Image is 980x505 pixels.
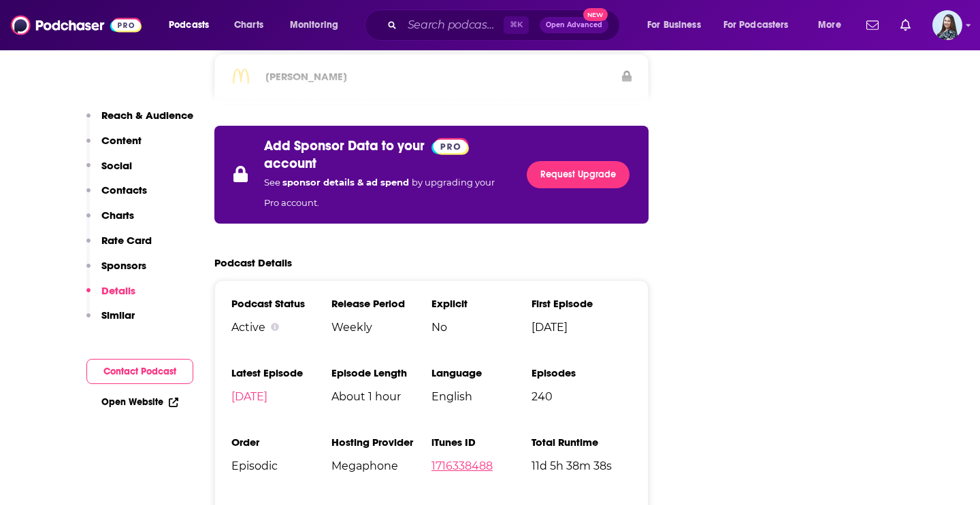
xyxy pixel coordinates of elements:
p: Charts [101,209,134,222]
button: Charts [86,209,134,234]
span: [DATE] [532,321,632,334]
p: Social [101,159,132,172]
a: Open Website [101,396,178,408]
h3: Podcast Status [231,297,331,310]
button: Show profile menu [932,10,962,40]
span: For Business [647,16,701,35]
img: Podchaser - Follow, Share and Rate Podcasts [11,12,142,38]
h3: Release Period [331,297,431,310]
button: open menu [638,14,718,36]
p: Add Sponsor Data to your [264,137,425,154]
h2: Podcast Details [214,256,292,269]
span: Open Advanced [546,22,602,29]
span: Megaphone [331,459,431,472]
a: [DATE] [231,390,267,403]
span: ⌘ K [504,16,529,34]
span: More [818,16,841,35]
h3: Total Runtime [532,436,632,449]
button: Contact Podcast [86,359,193,384]
a: Pro website [431,137,469,154]
span: 11d 5h 38m 38s [532,459,632,472]
h3: Explicit [431,297,532,310]
img: Podchaser Pro [431,138,469,155]
span: Charts [234,16,263,35]
h3: Episode Length [331,366,431,379]
h3: Episodes [532,366,632,379]
button: Sponsors [86,259,146,284]
input: Search podcasts, credits, & more... [402,14,504,36]
button: Similar [86,309,135,334]
button: open menu [280,14,356,36]
p: Contacts [101,184,147,196]
a: Charts [225,14,272,36]
p: Details [101,284,135,297]
h3: Order [231,436,331,449]
img: User Profile [932,10,962,40]
p: Rate Card [101,234,152,247]
span: About 1 hour [331,390,431,403]
button: Social [86,159,132,184]
a: Show notifications dropdown [895,14,916,37]
button: Details [86,284,135,309]
p: Content [101,134,142,147]
div: Active [231,321,331,334]
span: Weekly [331,321,431,334]
span: 240 [532,390,632,403]
button: Contacts [86,184,147,209]
button: Open AdvancedNew [540,17,608,33]
span: For Podcasters [723,16,789,35]
span: English [431,390,532,403]
a: 1716338488 [431,459,493,472]
p: See by upgrading your Pro account. [264,172,510,213]
a: Show notifications dropdown [861,14,884,37]
h3: Hosting Provider [331,436,431,449]
span: New [583,8,608,21]
p: Sponsors [101,259,146,272]
button: open menu [808,14,858,36]
a: Request Upgrade [527,161,630,188]
p: account [264,155,316,172]
button: Content [86,134,142,159]
p: Reach & Audience [101,109,193,122]
span: Logged in as brookefortierpr [932,10,962,40]
h3: First Episode [532,297,632,310]
span: sponsor details & ad spend [282,177,412,188]
button: Reach & Audience [86,109,193,134]
span: Episodic [231,459,331,472]
button: open menu [159,14,227,36]
h3: iTunes ID [431,436,532,449]
div: Search podcasts, credits, & more... [378,10,633,41]
span: Podcasts [169,16,209,35]
span: No [431,321,532,334]
button: open menu [715,14,808,36]
button: Rate Card [86,234,152,259]
span: Monitoring [290,16,338,35]
h3: Language [431,366,532,379]
p: Similar [101,309,135,321]
h3: Latest Episode [231,366,331,379]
